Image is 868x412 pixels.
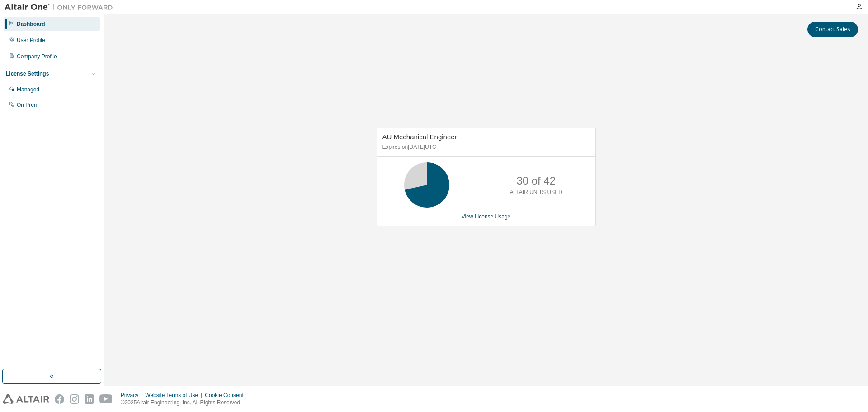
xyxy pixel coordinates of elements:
img: Altair One [5,3,118,12]
img: youtube.svg [99,394,113,404]
p: ALTAIR UNITS USED [510,189,562,196]
div: Website Terms of Use [145,392,205,399]
p: © 2025 Altair Engineering, Inc. All Rights Reserved. [121,399,249,407]
img: instagram.svg [70,394,79,404]
div: Managed [17,86,39,93]
div: Cookie Consent [205,392,249,399]
p: Expires on [DATE] UTC [382,143,588,151]
div: Company Profile [17,53,57,60]
img: facebook.svg [55,394,64,404]
img: altair_logo.svg [3,394,49,404]
div: Dashboard [17,20,45,28]
img: linkedin.svg [85,394,94,404]
span: AU Mechanical Engineer [382,133,457,141]
a: View License Usage [462,213,511,220]
div: On Prem [17,101,38,109]
p: 30 of 42 [516,173,556,189]
div: Privacy [121,392,145,399]
button: Contact Sales [807,22,858,37]
div: User Profile [17,37,45,44]
div: License Settings [6,70,49,77]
